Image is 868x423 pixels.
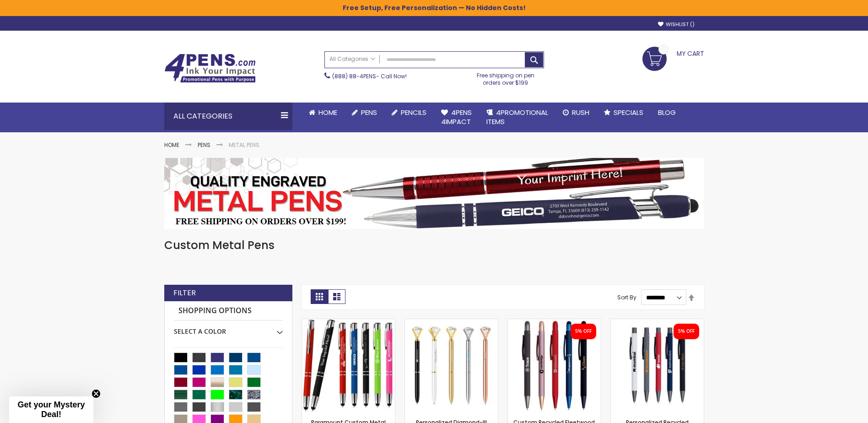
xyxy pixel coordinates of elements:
[508,319,601,326] a: Custom Recycled Fleetwood MonoChrome Stylus Satin Soft Touch Gel Pen
[174,320,283,336] div: Select A Color
[173,288,196,298] strong: Filter
[92,389,101,398] button: Close teaser
[325,52,380,67] a: All Categories
[332,72,376,80] a: (888) 88-4PENS
[555,103,597,123] a: Rush
[329,55,375,63] span: All Categories
[302,319,395,412] img: Paramount Custom Metal Stylus® Pens -Special Offer
[332,72,407,80] span: - Call Now!
[302,103,345,123] a: Home
[164,141,179,149] a: Home
[318,108,337,117] span: Home
[597,103,651,123] a: Specials
[302,319,395,326] a: Paramount Custom Metal Stylus® Pens -Special Offer
[508,319,601,412] img: Custom Recycled Fleetwood MonoChrome Stylus Satin Soft Touch Gel Pen
[229,141,259,149] strong: Metal Pens
[405,319,498,412] img: Personalized Diamond-III Crystal Clear Brass Pen
[164,238,704,253] h1: Custom Metal Pens
[441,108,472,126] span: 4Pens 4impact
[174,301,283,321] strong: Shopping Options
[311,289,328,304] strong: Grid
[651,103,683,123] a: Blog
[572,108,589,117] span: Rush
[617,293,636,301] label: Sort By
[486,108,548,126] span: 4PROMOTIONAL ITEMS
[658,108,676,117] span: Blog
[611,319,704,412] img: Personalized Recycled Fleetwood Satin Soft Touch Gel Click Pen
[434,103,479,132] a: 4Pens4impact
[479,103,555,132] a: 4PROMOTIONALITEMS
[575,328,592,335] div: 5% OFF
[793,398,868,423] iframe: Google Customer Reviews
[345,103,384,123] a: Pens
[611,319,704,326] a: Personalized Recycled Fleetwood Satin Soft Touch Gel Click Pen
[164,54,256,83] img: 4Pens Custom Pens and Promotional Products
[401,108,426,117] span: Pencils
[9,396,93,423] div: Get your Mystery Deal!Close teaser
[405,319,498,326] a: Personalized Diamond-III Crystal Clear Brass Pen
[361,108,377,117] span: Pens
[384,103,434,123] a: Pencils
[678,328,695,335] div: 5% OFF
[17,400,85,419] span: Get your Mystery Deal!
[164,103,292,130] div: All Categories
[614,108,643,117] span: Specials
[467,68,544,87] div: Free shipping on pen orders over $199
[198,141,210,149] a: Pens
[164,158,704,229] img: Metal Pens
[658,21,695,28] a: Wishlist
